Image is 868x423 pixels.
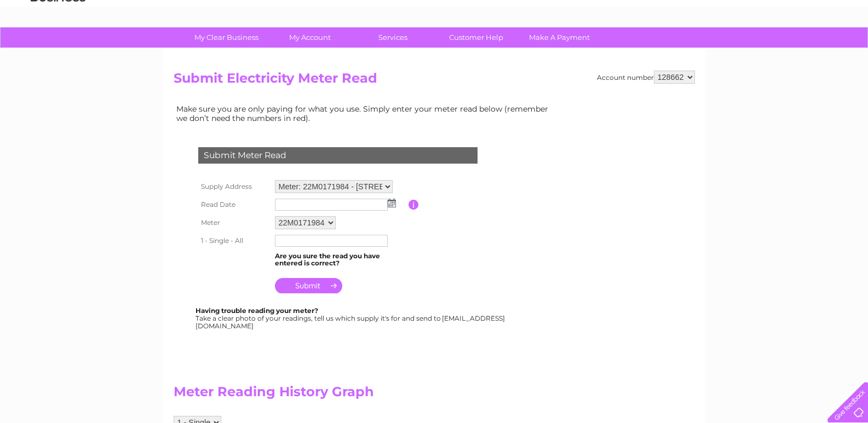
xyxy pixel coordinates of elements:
[514,27,605,48] a: Make A Payment
[662,5,737,19] a: 0333 014 3131
[409,200,419,210] input: Information
[795,47,822,55] a: Contact
[196,307,507,329] div: Take a clear photo of your readings, tell us which supply it's for and send to [EMAIL_ADDRESS][DO...
[773,47,789,55] a: Blog
[196,196,272,213] th: Read Date
[181,27,272,48] a: My Clear Business
[176,6,693,53] div: Clear Business is a trading name of Verastar Limited (registered in [GEOGRAPHIC_DATA] No. 3667643...
[30,28,86,62] img: logo.png
[174,102,557,125] td: Make sure you are only paying for what you use. Simply enter your meter read below (remember we d...
[198,147,478,164] div: Submit Meter Read
[348,27,438,48] a: Services
[196,177,272,196] th: Supply Address
[703,47,727,55] a: Energy
[832,47,858,55] a: Log out
[174,71,695,91] h2: Submit Electricity Meter Read
[196,232,272,250] th: 1 - Single - All
[675,47,696,55] a: Water
[265,27,355,48] a: My Account
[431,27,521,48] a: Customer Help
[196,306,318,315] b: Having trouble reading your meter?
[388,199,396,207] img: ...
[597,71,695,84] div: Account number
[196,213,272,232] th: Meter
[733,47,766,55] a: Telecoms
[275,278,342,293] input: Submit
[272,250,409,270] td: Are you sure the read you have entered is correct?
[174,384,557,405] h2: Meter Reading History Graph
